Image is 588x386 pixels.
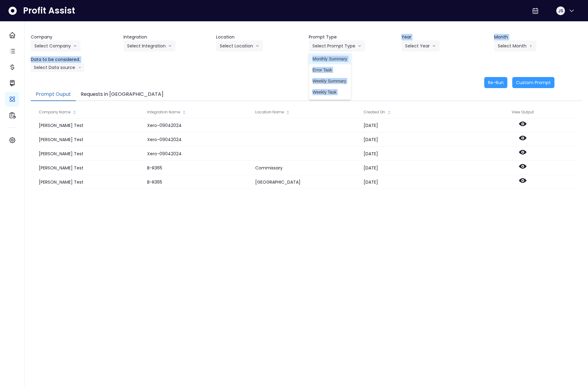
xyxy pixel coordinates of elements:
svg: sort [387,110,392,115]
button: Select Locationarrow down line [216,40,263,51]
svg: arrow down line [256,43,259,49]
div: [DATE] [360,175,469,189]
span: Weekly Summary [312,78,347,84]
svg: sort [72,110,77,115]
button: Re-Run [484,77,507,88]
svg: arrow down line [78,64,81,71]
div: Commissary [252,161,360,175]
div: Location Name [252,106,360,118]
div: Company Name [36,106,144,118]
div: [PERSON_NAME] Test [36,175,144,189]
span: Profit Assist [23,5,75,16]
div: [DATE] [360,147,469,161]
div: B-R365 [144,175,252,189]
header: Year [401,34,489,40]
button: Select Companyarrow down line [31,40,81,51]
svg: arrow down line [168,43,172,49]
button: Prompt Ouput [31,88,76,101]
button: Select Integrationarrow down line [123,40,175,51]
div: [PERSON_NAME] Test [36,161,144,175]
span: Error Task [312,67,347,73]
div: View Output [469,106,577,118]
button: Requests in [GEOGRAPHIC_DATA] [76,88,168,101]
div: Xero-09042024 [144,132,252,147]
div: B-R365 [144,161,252,175]
div: [PERSON_NAME] Test [36,118,144,132]
span: Weekly Task [312,89,347,95]
button: Select Yeararrow down line [401,40,440,51]
div: [DATE] [360,118,469,132]
button: Select Montharrow left line [494,40,536,51]
header: Data to be considered. [31,56,119,63]
svg: sort [182,110,187,115]
div: Xero-09042024 [144,147,252,161]
div: [PERSON_NAME] Test [36,132,144,147]
span: Monthly Summary [312,56,347,62]
header: Company [31,34,119,40]
svg: arrow down line [358,43,361,49]
div: [DATE] [360,132,469,147]
div: Xero-09042024 [144,118,252,132]
header: Location [216,34,304,40]
button: Custom Prompt [512,77,554,88]
div: Created On [360,106,469,118]
header: Prompt Type [309,34,397,40]
button: Select Prompt Typearrow down line [309,40,365,51]
ul: Select Prompt Typearrow down line [309,51,351,100]
svg: arrow left line [529,43,533,49]
header: Month [494,34,582,40]
svg: arrow down line [432,43,436,49]
div: [GEOGRAPHIC_DATA] [252,175,360,189]
header: Integration [123,34,211,40]
span: JS [558,8,563,14]
svg: arrow down line [73,43,77,49]
div: [DATE] [360,161,469,175]
div: [PERSON_NAME] Test [36,147,144,161]
button: Select Data sourcearrow down line [31,63,84,72]
div: Integration Name [144,106,252,118]
svg: sort [285,110,290,115]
